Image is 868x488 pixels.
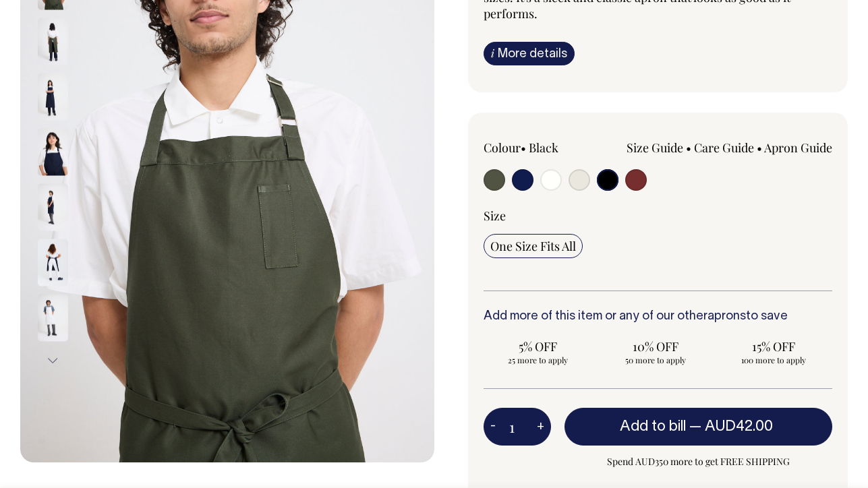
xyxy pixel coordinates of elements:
[38,295,68,342] img: off-white
[705,420,773,433] span: AUD42.00
[601,334,710,369] input: 10% OFF 50 more to apply
[484,42,575,65] a: iMore details
[38,239,68,286] img: dark-navy
[694,140,754,156] a: Care Guide
[484,310,833,324] h6: Add more of this item or any of our other to save
[490,238,576,254] span: One Size Fits All
[484,334,593,369] input: 5% OFF 25 more to apply
[38,73,68,121] img: dark-navy
[484,234,583,258] input: One Size Fits All
[38,184,68,231] img: dark-navy
[484,413,502,440] button: -
[718,334,828,369] input: 15% OFF 100 more to apply
[521,140,526,156] span: •
[707,311,746,322] a: aprons
[757,140,762,156] span: •
[490,355,586,365] span: 25 more to apply
[491,46,494,60] span: i
[565,408,833,446] button: Add to bill —AUD42.00
[686,140,691,156] span: •
[490,338,586,355] span: 5% OFF
[38,129,68,176] img: dark-navy
[620,420,686,433] span: Add to bill
[38,18,68,65] img: olive
[764,140,832,156] a: Apron Guide
[725,355,821,365] span: 100 more to apply
[689,420,776,433] span: —
[529,140,558,156] label: Black
[484,140,623,156] div: Colour
[484,208,833,224] div: Size
[608,338,703,355] span: 10% OFF
[608,355,703,365] span: 50 more to apply
[725,338,821,355] span: 15% OFF
[42,346,63,376] button: Next
[627,140,683,156] a: Size Guide
[565,454,833,470] span: Spend AUD350 more to get FREE SHIPPING
[530,413,551,440] button: +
